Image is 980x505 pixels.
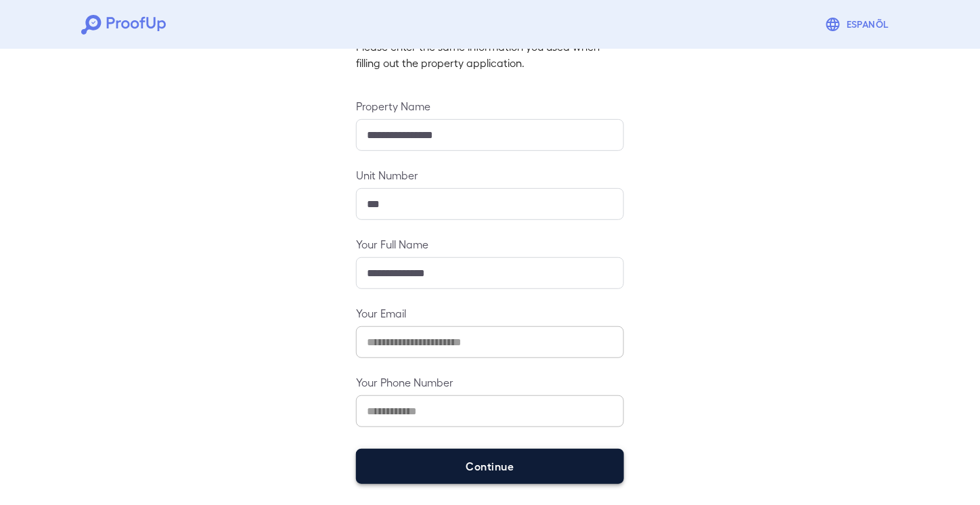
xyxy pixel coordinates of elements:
[356,236,624,252] label: Your Full Name
[356,167,624,183] label: Unit Number
[356,374,624,390] label: Your Phone Number
[356,39,624,71] p: Please enter the same information you used when filling out the property application.
[356,305,624,321] label: Your Email
[356,98,624,114] label: Property Name
[356,449,624,484] button: Continue
[820,11,899,38] button: Espanõl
